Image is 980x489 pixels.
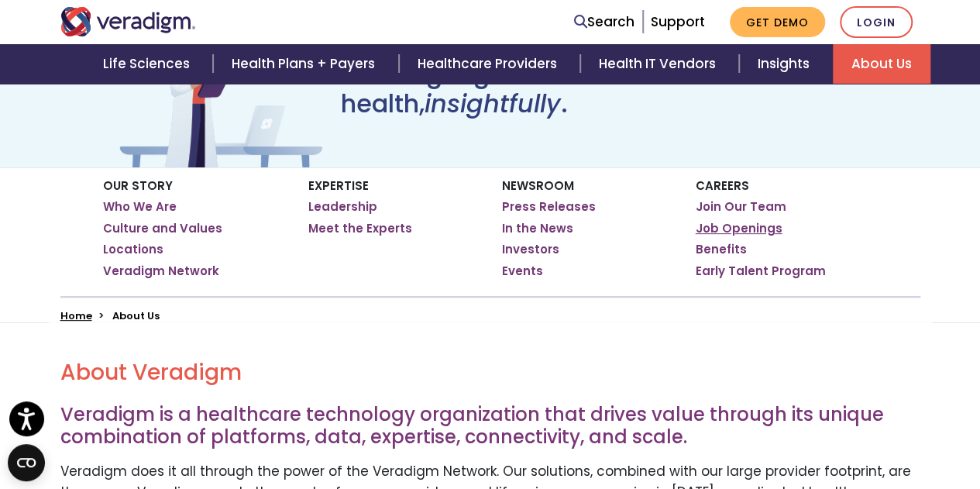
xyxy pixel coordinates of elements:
h1: Working together to transform health, . [341,60,865,119]
a: Home [60,308,92,323]
a: Login [840,6,913,38]
a: Investors [502,242,559,257]
a: Life Sciences [84,44,213,84]
a: Health Plans + Payers [213,44,398,84]
a: Press Releases [502,199,596,215]
a: Search [574,12,634,33]
a: Who We Are [103,199,177,215]
em: insightfully [425,86,561,121]
a: Health IT Vendors [580,44,739,84]
a: Get Demo [730,7,825,37]
a: Benefits [696,242,747,257]
a: Early Talent Program [696,263,826,279]
a: Job Openings [696,221,782,236]
img: Veradigm logo [60,7,196,36]
a: About Us [833,44,930,84]
a: In the News [502,221,573,236]
a: Meet the Experts [308,221,412,236]
a: Join Our Team [696,199,786,215]
a: Leadership [308,199,377,215]
h2: About Veradigm [60,360,920,386]
a: Culture and Values [103,221,222,236]
h3: Veradigm is a healthcare technology organization that drives value through its unique combination... [60,404,920,449]
button: Open CMP widget [8,444,45,481]
a: Veradigm Network [103,263,219,279]
a: Events [502,263,543,279]
a: Insights [739,44,833,84]
a: Locations [103,242,163,257]
a: Healthcare Providers [399,44,580,84]
a: Support [651,12,705,31]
